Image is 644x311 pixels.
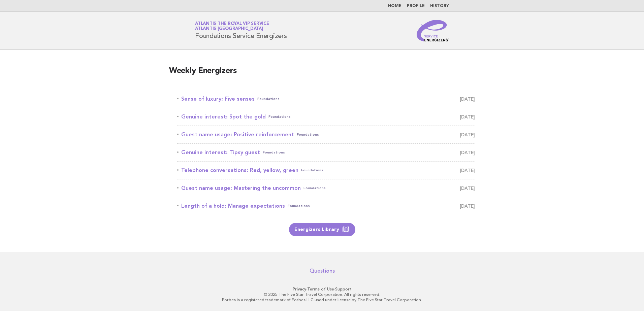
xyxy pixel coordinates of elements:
[288,201,310,211] span: Foundations
[169,66,475,82] h2: Weekly Energizers
[195,22,287,39] h1: Foundations Service Energizers
[303,183,326,193] span: Foundations
[177,201,475,211] a: Length of a hold: Manage expectationsFoundations [DATE]
[417,20,449,41] img: Service Energizers
[289,223,355,236] a: Energizers Library
[177,112,475,122] a: Genuine interest: Spot the goldFoundations [DATE]
[460,130,475,139] span: [DATE]
[177,148,475,157] a: Genuine interest: Tipsy guestFoundations [DATE]
[310,268,335,274] a: Questions
[195,27,263,31] span: Atlantis [GEOGRAPHIC_DATA]
[297,130,319,139] span: Foundations
[460,94,475,104] span: [DATE]
[335,287,352,291] a: Support
[116,297,528,303] p: Forbes is a registered trademark of Forbes LLC used under license by The Five Star Travel Corpora...
[177,183,475,193] a: Guest name usage: Mastering the uncommonFoundations [DATE]
[460,148,475,157] span: [DATE]
[263,148,285,157] span: Foundations
[388,4,401,8] a: Home
[460,183,475,193] span: [DATE]
[460,112,475,122] span: [DATE]
[177,130,475,139] a: Guest name usage: Positive reinforcementFoundations [DATE]
[307,287,334,291] a: Terms of Use
[257,94,280,104] span: Foundations
[116,292,528,297] p: © 2025 The Five Star Travel Corporation. All rights reserved.
[430,4,449,8] a: History
[460,166,475,175] span: [DATE]
[407,4,425,8] a: Profile
[116,286,528,292] p: · ·
[460,201,475,211] span: [DATE]
[268,112,291,122] span: Foundations
[177,94,475,104] a: Sense of luxury: Five sensesFoundations [DATE]
[195,22,269,31] a: Atlantis the Royal VIP ServiceAtlantis [GEOGRAPHIC_DATA]
[177,166,475,175] a: Telephone conversations: Red, yellow, greenFoundations [DATE]
[293,287,306,291] a: Privacy
[301,166,323,175] span: Foundations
